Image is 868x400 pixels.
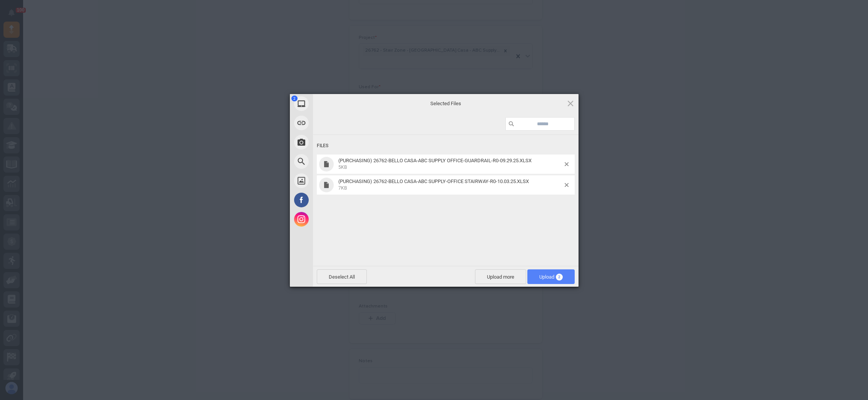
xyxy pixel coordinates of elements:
span: 2 [291,96,298,101]
span: Deselect All [317,269,367,284]
span: Selected Files [369,100,523,107]
span: Upload [527,269,575,284]
div: Web Search [290,152,382,171]
div: Unsplash [290,171,382,190]
span: 2 [556,274,563,281]
span: 7KB [338,185,347,191]
span: (PURCHASING) 26762-BELLO CASA-ABC SUPPLY-OFFICE STAIRWAY-R0-10.03.25.XLSX [338,178,529,184]
div: Facebook [290,190,382,210]
div: Link (URL) [290,113,382,133]
span: (PURCHASING) 26762-BELLO CASA-ABC SUPPLY-OFFICE STAIRWAY-R0-10.03.25.XLSX [336,178,565,191]
div: Take Photo [290,133,382,152]
div: My Device [290,94,382,113]
span: 5KB [338,165,347,170]
span: (PURCHASING) 26762-BELLO CASA-ABC SUPPLY OFFICE-GUARDRAIL-R0-09.29.25.XLSX [338,158,532,163]
span: Upload more [475,269,526,284]
span: Upload [539,274,563,280]
div: Instagram [290,210,382,229]
span: (PURCHASING) 26762-BELLO CASA-ABC SUPPLY OFFICE-GUARDRAIL-R0-09.29.25.XLSX [336,158,565,170]
div: Files [317,139,575,153]
span: Click here or hit ESC to close picker [566,99,575,108]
